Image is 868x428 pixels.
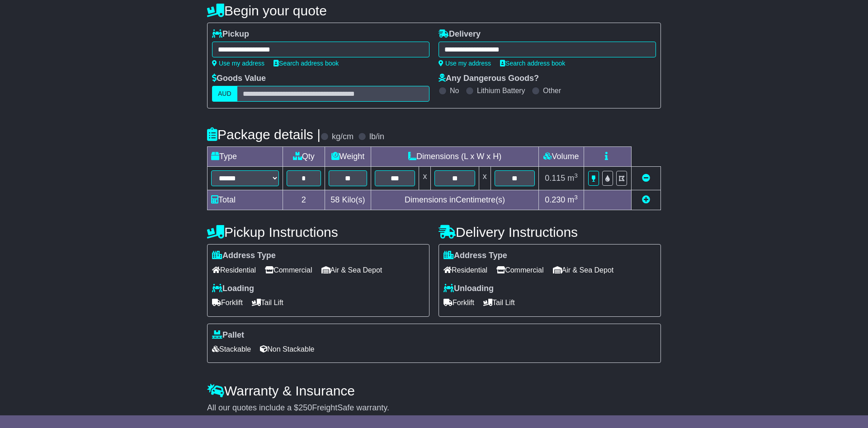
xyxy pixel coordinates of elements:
a: Use my address [439,60,491,67]
td: Volume [538,147,584,167]
label: Loading [212,284,254,294]
h4: Begin your quote [207,3,661,18]
td: 2 [283,190,325,210]
label: Lithium Battery [477,86,525,95]
label: Pallet [212,330,244,340]
label: Goods Value [212,74,266,84]
span: 0.115 [545,174,565,183]
a: Search address book [500,60,565,67]
label: Any Dangerous Goods? [439,74,539,84]
span: Tail Lift [252,296,283,310]
span: Air & Sea Depot [553,263,614,277]
td: Dimensions in Centimetre(s) [371,190,539,210]
span: 58 [330,195,340,204]
h4: Delivery Instructions [439,225,661,240]
label: Unloading [443,284,494,294]
td: Total [208,190,283,210]
span: Forklift [212,296,243,310]
a: Remove this item [642,174,650,183]
span: 250 [298,403,312,412]
div: All our quotes include a $ FreightSafe warranty. [207,403,661,413]
span: Commercial [265,263,312,277]
td: Kilo(s) [325,190,371,210]
a: Search address book [274,60,339,67]
h4: Warranty & Insurance [207,383,661,398]
span: m [567,174,578,183]
span: Residential [212,263,256,277]
label: No [450,86,459,95]
a: Add new item [642,195,650,204]
td: x [479,167,491,190]
sup: 3 [574,172,578,179]
td: Weight [325,147,371,167]
h4: Pickup Instructions [207,225,429,240]
td: Dimensions (L x W x H) [371,147,539,167]
a: Use my address [212,60,264,67]
label: AUD [212,86,237,102]
span: Non Stackable [260,342,314,356]
span: 0.230 [545,195,565,204]
span: Residential [443,263,487,277]
label: Pickup [212,29,249,39]
span: Air & Sea Depot [321,263,382,277]
span: Tail Lift [483,296,515,310]
span: m [567,195,578,204]
label: kg/cm [332,132,354,142]
td: Type [208,147,283,167]
label: Delivery [439,29,481,39]
span: Commercial [496,263,543,277]
label: Other [543,86,561,95]
sup: 3 [574,194,578,201]
td: Qty [283,147,325,167]
label: Address Type [212,251,276,261]
label: lb/in [369,132,384,142]
td: x [419,167,431,190]
span: Forklift [443,296,474,310]
h4: Package details | [207,127,321,142]
span: Stackable [212,342,251,356]
label: Address Type [443,251,507,261]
